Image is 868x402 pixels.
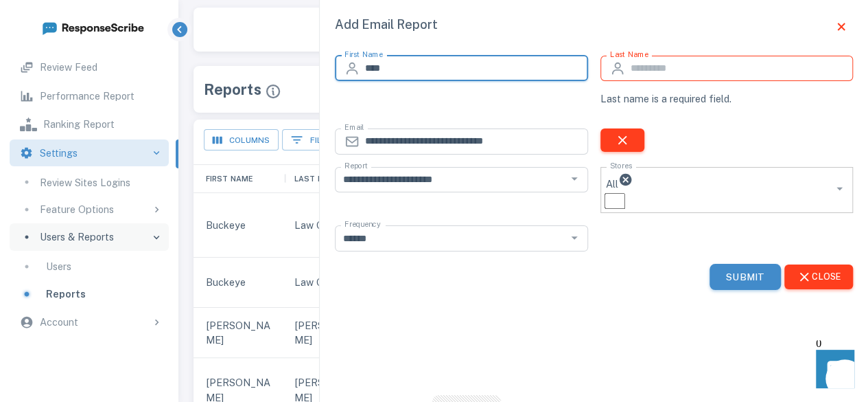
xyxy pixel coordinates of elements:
[294,318,366,348] p: [PERSON_NAME]
[10,223,168,251] div: Users & Reports
[206,218,246,233] p: Buckeye
[46,287,86,302] p: Reports
[10,253,168,280] a: Users
[206,170,254,187] div: First Name
[10,309,168,336] div: Account
[606,172,825,191] div: All
[206,318,274,348] p: [PERSON_NAME]
[40,230,114,245] p: Users & Reports
[344,219,381,230] label: Frequency
[344,161,368,172] label: Report
[10,82,168,110] a: Performance Report
[10,280,168,308] a: Reports
[10,196,168,223] div: Feature Options
[206,275,246,290] p: Buckeye
[40,202,114,217] p: Feature Options
[43,117,115,132] p: Ranking Report
[831,180,849,198] button: Open
[294,218,344,233] p: Law Group
[10,54,168,81] a: Review Feed
[784,265,854,290] button: Close
[10,169,168,197] a: Review Sites Logins
[803,340,862,399] iframe: Front Chat
[610,161,632,172] label: Stores
[40,89,134,104] p: Performance Report
[41,19,144,36] img: logo
[10,139,168,167] div: Settings
[46,259,71,274] p: Users
[40,60,97,75] p: Review Feed
[40,315,78,330] p: Account
[40,146,78,161] p: Settings
[344,49,383,60] label: First Name
[565,229,583,247] button: Open
[204,129,279,150] button: Select the columns you would like displayed.
[294,170,341,187] div: Last Name
[282,129,352,150] button: Show filters
[606,177,618,189] span: All
[600,91,854,107] p: Last name is a required field.
[204,78,281,100] div: Reports
[10,111,168,138] a: Ranking Report
[193,164,285,193] div: First Name
[610,49,648,60] label: Last Name
[344,122,364,133] label: Email
[294,275,344,290] p: Law Group
[709,264,781,290] button: Submit
[40,175,130,190] p: Review Sites Logins
[335,15,438,38] div: Add Email Report
[565,170,583,188] button: Open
